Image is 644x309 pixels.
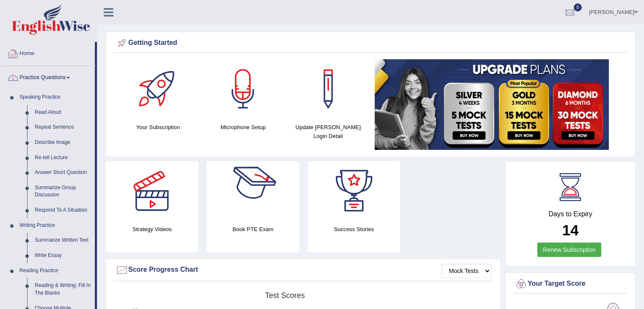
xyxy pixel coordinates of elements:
h4: Days to Expiry [515,210,626,218]
h4: Microphone Setup [205,123,282,132]
h4: Success Stories [308,225,400,234]
a: Renew Subscription [537,243,601,257]
a: Speaking Practice [16,90,95,105]
div: Your Target Score [515,278,626,290]
a: Practice Questions [0,66,95,87]
h4: Update [PERSON_NAME] Login Detail [290,123,367,141]
a: Writing Practice [16,218,95,233]
a: Summarize Group Discussion [31,180,95,203]
b: 14 [562,222,579,238]
a: Respond To A Situation [31,203,95,218]
a: Describe Image [31,135,95,150]
a: Read Aloud [31,105,95,120]
img: small5.jpg [375,59,609,150]
a: Summarize Written Text [31,233,95,248]
a: Reading Practice [16,263,95,279]
h4: Strategy Videos [106,225,198,234]
div: Getting Started [116,37,626,50]
a: Answer Short Question [31,165,95,180]
a: Home [0,42,95,63]
h4: Book PTE Exam [207,225,299,234]
h4: Your Subscription [120,123,196,132]
a: Repeat Sentence [31,120,95,135]
div: Score Progress Chart [116,264,491,276]
span: 0 [574,3,582,11]
a: Reading & Writing: Fill In The Blanks [31,278,95,301]
tspan: Test scores [265,291,305,300]
a: Re-tell Lecture [31,150,95,166]
a: Write Essay [31,248,95,263]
